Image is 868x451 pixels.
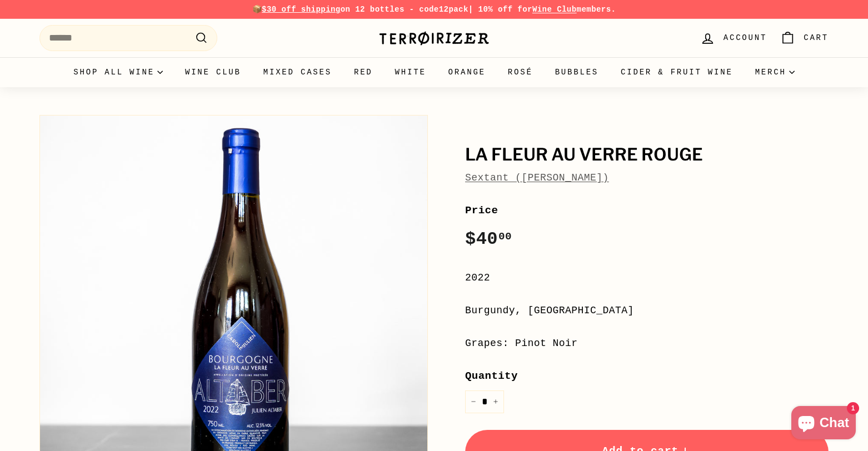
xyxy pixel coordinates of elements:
[252,57,343,87] a: Mixed Cases
[465,368,829,384] label: Quantity
[465,172,609,183] a: Sextant ([PERSON_NAME])
[465,202,829,219] label: Price
[384,57,437,87] a: White
[17,57,851,87] div: Primary
[465,229,512,249] span: $40
[610,57,744,87] a: Cider & Fruit Wine
[465,335,829,352] div: Grapes: Pinot Noir
[174,57,252,87] a: Wine Club
[487,390,504,413] button: Increase item quantity by one
[497,57,544,87] a: Rosé
[262,5,341,14] span: $30 off shipping
[744,57,806,87] summary: Merch
[544,57,610,87] a: Bubbles
[465,270,829,286] div: 2022
[774,22,835,54] a: Cart
[694,22,774,54] a: Account
[439,5,468,14] strong: 12pack
[465,390,504,413] input: quantity
[465,390,482,413] button: Reduce item quantity by one
[498,230,512,243] sup: 00
[804,32,829,44] span: Cart
[343,57,384,87] a: Red
[788,406,859,442] inbox-online-store-chat: Shopify online store chat
[724,32,767,44] span: Account
[532,5,577,14] a: Wine Club
[62,57,174,87] summary: Shop all wine
[465,146,829,164] h1: La Fleur Au Verre Rouge
[437,57,497,87] a: Orange
[465,303,829,319] div: Burgundy, [GEOGRAPHIC_DATA]
[39,3,829,16] p: 📦 on 12 bottles - code | 10% off for members.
